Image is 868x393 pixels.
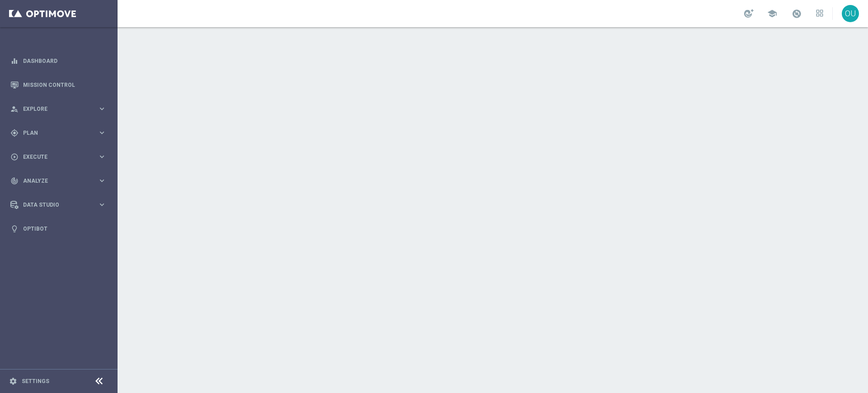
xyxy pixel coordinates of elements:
button: equalizer Dashboard [10,57,107,65]
i: lightbulb [10,225,19,233]
button: track_changes Analyze keyboard_arrow_right [10,177,107,185]
button: gps_fixed Plan keyboard_arrow_right [10,129,107,137]
div: Optibot [10,217,106,241]
i: track_changes [10,177,19,185]
i: person_search [10,105,19,113]
span: Execute [23,154,98,160]
span: Plan [23,130,98,136]
span: school [767,9,777,19]
i: keyboard_arrow_right [98,104,106,113]
i: keyboard_arrow_right [98,200,106,209]
a: Settings [22,379,49,384]
span: Analyze [23,178,98,184]
div: Plan [10,129,98,137]
button: lightbulb Optibot [10,225,107,232]
i: equalizer [10,57,19,65]
div: Dashboard [10,49,106,73]
i: gps_fixed [10,129,19,137]
i: keyboard_arrow_right [98,152,106,161]
span: Explore [23,106,98,112]
div: Data Studio [10,201,98,209]
i: play_circle_outline [10,153,19,161]
i: keyboard_arrow_right [98,128,106,137]
div: Analyze [10,177,98,185]
span: Data Studio [23,202,98,208]
div: Execute [10,153,98,161]
a: Optibot [23,217,106,241]
button: Mission Control [10,81,107,89]
button: play_circle_outline Execute keyboard_arrow_right [10,153,107,161]
div: Explore [10,105,98,113]
button: Data Studio keyboard_arrow_right [10,201,107,208]
i: keyboard_arrow_right [98,176,106,185]
a: Mission Control [23,73,106,97]
div: OU [842,5,859,22]
i: settings [9,377,17,385]
div: Mission Control [10,73,106,97]
button: person_search Explore keyboard_arrow_right [10,105,107,113]
a: Dashboard [23,49,106,73]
